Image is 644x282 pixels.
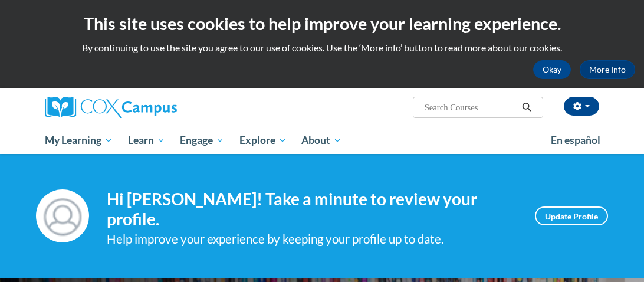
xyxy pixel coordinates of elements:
[301,133,341,147] span: About
[232,127,294,154] a: Explore
[564,97,599,116] button: Account Settings
[543,128,608,153] a: En español
[128,133,165,147] span: Learn
[533,60,571,79] button: Okay
[180,133,224,147] span: Engage
[580,60,635,79] a: More Info
[239,133,287,147] span: Explore
[107,229,517,249] div: Help improve your experience by keeping your profile up to date.
[36,189,89,242] img: Profile Image
[120,127,173,154] a: Learn
[45,97,218,118] a: Cox Campus
[45,133,113,147] span: My Learning
[294,127,350,154] a: About
[107,189,517,229] h4: Hi [PERSON_NAME]! Take a minute to review your profile.
[551,134,600,146] span: En español
[535,206,608,225] a: Update Profile
[45,97,177,118] img: Cox Campus
[9,41,635,54] p: By continuing to use the site you agree to our use of cookies. Use the ‘More info’ button to read...
[9,12,635,35] h2: This site uses cookies to help improve your learning experience.
[172,127,232,154] a: Engage
[37,127,120,154] a: My Learning
[36,127,608,154] div: Main menu
[423,100,518,114] input: Search Courses
[518,100,535,114] button: Search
